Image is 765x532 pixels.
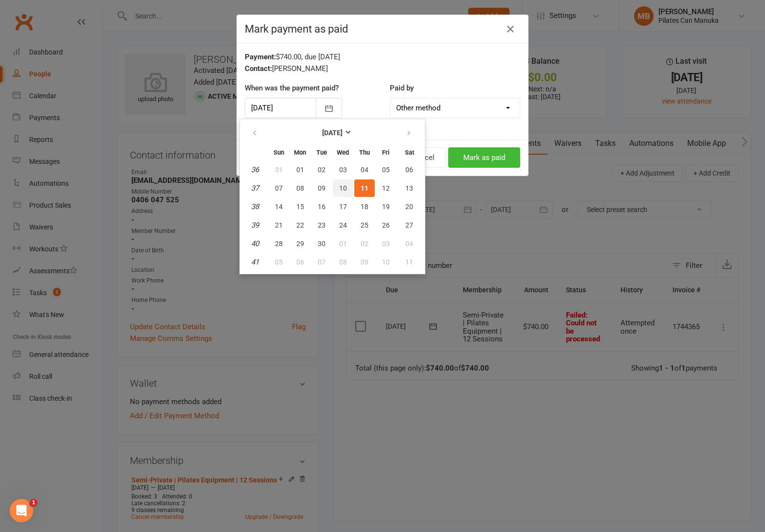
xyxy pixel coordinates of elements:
[290,198,310,215] button: 15
[361,258,368,266] span: 09
[333,253,353,271] button: 08
[318,221,326,229] span: 23
[251,221,259,230] em: 39
[397,179,422,197] button: 13
[296,184,304,192] span: 08
[245,82,339,94] label: When was the payment paid?
[405,221,413,229] span: 27
[296,258,304,266] span: 06
[290,235,310,252] button: 29
[275,184,283,192] span: 07
[339,221,347,229] span: 24
[318,240,326,248] span: 30
[405,184,413,192] span: 13
[376,235,396,252] button: 03
[382,240,390,248] span: 03
[290,161,310,178] button: 01
[294,149,306,156] small: Monday
[318,184,326,192] span: 09
[333,179,353,197] button: 10
[405,149,414,156] small: Saturday
[245,51,520,63] div: $740.00, due [DATE]
[397,198,422,215] button: 20
[273,149,284,156] small: Sunday
[376,161,396,178] button: 05
[376,198,396,215] button: 19
[361,184,368,192] span: 11
[269,198,289,215] button: 14
[397,161,422,178] button: 06
[275,258,283,266] span: 05
[333,235,353,252] button: 01
[333,161,353,178] button: 03
[354,216,375,234] button: 25
[361,166,368,174] span: 04
[448,147,520,168] button: Mark as paid
[339,258,347,266] span: 08
[376,179,396,197] button: 12
[269,179,289,197] button: 07
[333,198,353,215] button: 17
[382,258,390,266] span: 10
[296,166,304,174] span: 01
[245,63,520,74] div: [PERSON_NAME]
[269,235,289,252] button: 28
[382,203,390,211] span: 19
[390,82,414,94] label: Paid by
[10,499,33,522] iframe: Intercom live chat
[354,161,375,178] button: 04
[245,53,276,61] strong: Payment:
[311,179,332,197] button: 09
[251,184,259,193] em: 37
[269,216,289,234] button: 21
[382,184,390,192] span: 12
[296,221,304,229] span: 22
[311,216,332,234] button: 23
[245,64,272,73] strong: Contact:
[405,258,413,266] span: 11
[354,198,375,215] button: 18
[405,203,413,211] span: 20
[354,235,375,252] button: 02
[318,258,326,266] span: 07
[275,166,283,174] span: 31
[251,258,259,266] em: 41
[290,216,310,234] button: 22
[397,235,422,252] button: 04
[354,179,375,197] button: 11
[405,240,413,248] span: 04
[333,216,353,234] button: 24
[382,166,390,174] span: 05
[251,202,259,211] em: 38
[322,129,343,137] strong: [DATE]
[397,253,422,271] button: 11
[339,203,347,211] span: 17
[339,184,347,192] span: 10
[318,166,326,174] span: 02
[311,198,332,215] button: 16
[337,149,349,156] small: Wednesday
[275,203,283,211] span: 14
[251,165,259,174] em: 36
[311,161,332,178] button: 02
[376,253,396,271] button: 10
[503,21,518,37] button: Close
[361,203,368,211] span: 18
[382,221,390,229] span: 26
[376,216,396,234] button: 26
[290,179,310,197] button: 08
[30,499,37,507] span: 1
[251,239,259,248] em: 40
[339,166,347,174] span: 03
[405,166,413,174] span: 06
[296,203,304,211] span: 15
[359,149,370,156] small: Thursday
[354,253,375,271] button: 09
[269,253,289,271] button: 05
[318,203,326,211] span: 16
[316,149,327,156] small: Tuesday
[275,221,283,229] span: 21
[296,240,304,248] span: 29
[361,240,368,248] span: 02
[269,161,289,178] button: 31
